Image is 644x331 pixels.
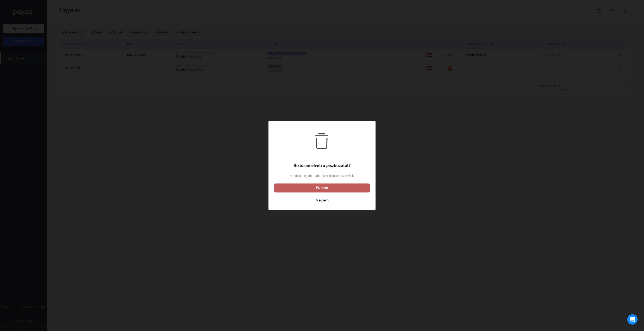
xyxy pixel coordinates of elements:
[275,185,369,191] div: Elvetem
[274,163,370,168] h1: Biztosan elveti a piszkozatot?
[314,133,330,149] img: trash-black
[274,173,370,178] span: Az eddig megadott adatok véglegesen elvesznek.
[274,196,370,205] button: Mégsem
[627,314,638,325] div: Open Intercom Messenger
[274,183,370,192] button: Elvetem
[275,198,369,203] div: Mégsem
